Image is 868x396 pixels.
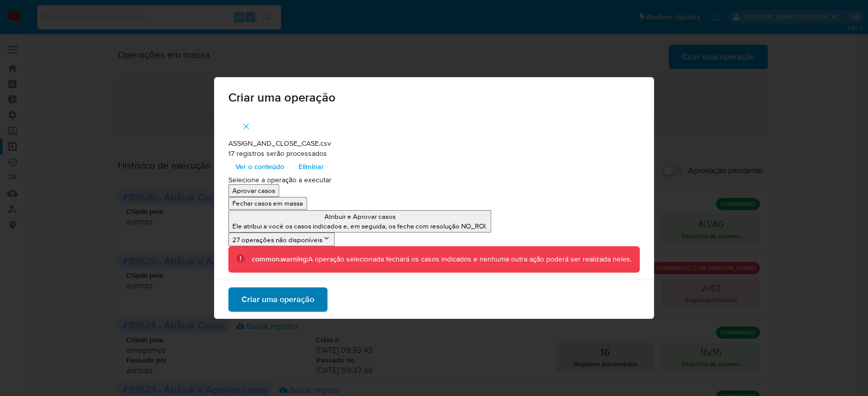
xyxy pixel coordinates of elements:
[252,254,632,265] div: A operação selecionada fechará os casos indicados e nenhuma outra ação poderá ser realizada neles.
[228,287,327,312] button: Criar uma operação
[232,221,487,231] p: Ele atribui a você os casos indicados e, em seguida, os fecha com resolução NO_ROI.
[228,197,307,210] button: Fechar casos em massa
[228,149,640,159] p: 17 registros serão processados
[252,254,308,264] b: common.warning:
[228,159,291,175] button: Ver o conteúdo
[235,160,284,174] span: Ver o conteúdo
[228,139,640,149] p: ASSIGN_AND_CLOSE_CASE.csv
[228,233,335,246] button: 27 operações não disponíveis
[232,212,487,221] p: Atribuir e Aprovar casos
[228,185,279,197] button: Aprovar casos
[232,186,275,196] p: Aprovar casos
[228,210,491,233] button: Atribuir e Aprovar casosEle atribui a você os casos indicados e, em seguida, os fecha com resoluç...
[298,160,324,174] span: Eliminar
[242,288,314,311] span: Criar uma operação
[228,175,640,185] p: Selecione a operação a executar
[291,159,331,175] button: Eliminar
[232,199,303,209] p: Fechar casos em massa
[228,91,640,104] span: Criar uma operação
